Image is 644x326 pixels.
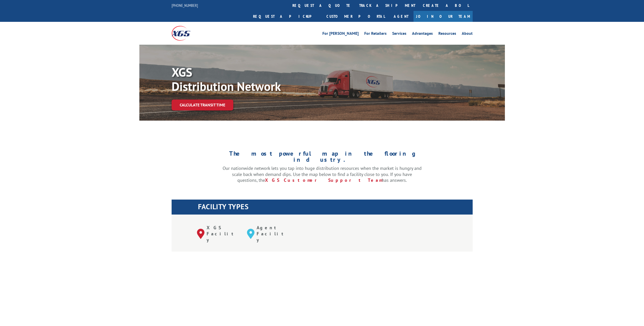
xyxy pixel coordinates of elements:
a: Request a pickup [249,11,323,22]
a: Customer Portal [323,11,389,22]
p: Our nationwide network lets you tap into huge distribution resources when the market is hungry an... [223,165,422,183]
a: Agent [389,11,414,22]
a: [PHONE_NUMBER] [172,3,198,8]
p: Agent Facility [257,225,289,243]
h1: FACILITY TYPES [198,203,473,213]
a: Calculate transit time [172,100,233,110]
a: Join Our Team [414,11,473,22]
a: Advantages [412,31,433,37]
p: XGS Facility [207,225,239,243]
a: About [462,31,473,37]
a: XGS Customer Support Team [265,177,382,183]
a: For [PERSON_NAME] [322,31,359,37]
a: For Retailers [364,31,387,37]
a: Resources [438,31,456,37]
h1: The most powerful map in the flooring industry. [223,151,422,165]
p: XGS Distribution Network [172,65,324,93]
a: Services [392,31,406,37]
